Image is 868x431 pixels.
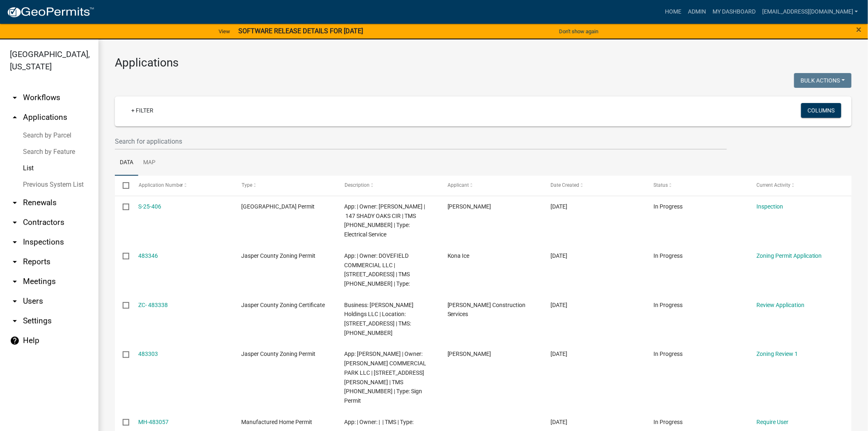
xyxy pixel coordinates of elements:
span: 09/24/2025 [550,203,567,210]
i: arrow_drop_down [10,296,20,306]
span: App: Taylor Halpin | Owner: JENKINS COMMERCIAL PARK LLC | 1495 JENKINS AVE | TMS 040-13-02-001 | ... [345,351,427,404]
datatable-header-cell: Date Created [543,176,646,195]
span: Jasper County Zoning Permit [242,252,316,259]
strong: SOFTWARE RELEASE DETAILS FOR [DATE] [238,27,363,35]
i: arrow_drop_down [10,257,20,267]
a: 483303 [139,351,158,357]
datatable-header-cell: Type [233,176,336,195]
span: Description [345,182,370,188]
a: Data [115,150,138,176]
a: 483346 [139,252,158,259]
span: In Progress [653,203,683,210]
a: MH-483057 [139,419,169,425]
datatable-header-cell: Applicant [440,176,543,195]
i: arrow_drop_down [10,316,20,326]
span: Jasper County Zoning Permit [242,351,316,357]
span: Type [242,182,252,188]
a: Home [662,4,685,20]
span: Current Activity [756,182,790,188]
span: Status [653,182,668,188]
input: Search for applications [115,133,727,150]
span: 09/24/2025 [550,351,567,357]
span: Jasper County Zoning Certificate [242,302,325,308]
a: + Filter [125,103,160,118]
a: View [215,25,233,38]
a: Inspection [756,203,783,210]
button: Close [857,25,862,34]
span: In Progress [653,351,683,357]
a: ZC- 483338 [139,302,168,308]
button: Bulk Actions [794,73,852,88]
datatable-header-cell: Current Activity [749,176,852,195]
datatable-header-cell: Status [646,176,749,195]
button: Don't show again [556,25,602,38]
span: App: | Owner: SANCHEZ GUADALUPE | 147 SHADY OAKS CIR | TMS 039-00-06-219 | Type: Electrical Service [345,203,425,238]
span: Business: Keiffer Holdings LLC | Location: 1363 Honey Hill Road, Hardeeville, SC 29927 | TMS: 028... [345,302,414,336]
span: App: | Owner: DOVEFIELD COMMERCIAL LLC | 292 MACKINLAY WAY | TMS 080-02-00-004 | Type: [345,252,410,287]
a: Require User [756,419,788,425]
a: S-25-406 [139,203,162,210]
a: [EMAIL_ADDRESS][DOMAIN_NAME] [759,4,861,20]
i: arrow_drop_down [10,93,20,103]
span: Tim Cramer [448,203,491,210]
span: 09/24/2025 [550,302,567,308]
span: 09/23/2025 [550,419,567,425]
span: × [857,24,862,35]
span: Kona Ice [448,252,470,259]
i: arrow_drop_up [10,112,20,122]
i: arrow_drop_down [10,237,20,247]
span: Taylor Halpin [448,351,491,357]
a: Zoning Permit Application [756,252,822,259]
i: help [10,336,20,346]
span: 09/24/2025 [550,252,567,259]
span: Manufactured Home Permit [242,419,313,425]
i: arrow_drop_down [10,277,20,287]
datatable-header-cell: Description [337,176,440,195]
span: Application Number [139,182,183,188]
a: Admin [685,4,709,20]
span: In Progress [653,419,683,425]
button: Columns [801,103,841,118]
datatable-header-cell: Select [115,176,130,195]
a: Review Application [756,302,804,308]
a: My Dashboard [709,4,759,20]
i: arrow_drop_down [10,198,20,208]
span: Jasper County Building Permit [242,203,315,210]
span: In Progress [653,302,683,308]
span: Tuten Construction Services [448,302,526,318]
a: Map [138,150,160,176]
span: App: | Owner: | | TMS | Type: [345,419,414,425]
i: arrow_drop_down [10,218,20,227]
span: Applicant [448,182,469,188]
span: In Progress [653,252,683,259]
datatable-header-cell: Application Number [130,176,233,195]
a: Zoning Review 1 [756,351,798,357]
h3: Applications [115,56,852,70]
span: Date Created [550,182,579,188]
